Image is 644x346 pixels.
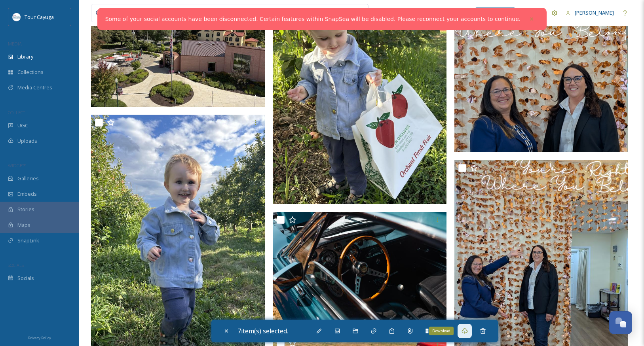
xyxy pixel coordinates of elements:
a: Privacy Policy [28,333,51,342]
span: Privacy Policy [28,335,51,340]
span: 7 item(s) selected. [237,327,288,335]
span: UGC [17,122,28,129]
span: WIDGETS [8,163,26,168]
span: Library [17,53,33,61]
a: What's New [475,8,515,19]
img: download.jpeg [13,13,21,21]
img: Owens Orchards (3).jpg [91,115,265,346]
span: Galleries [17,175,39,182]
span: Stories [17,206,34,213]
span: Socials [17,274,34,282]
span: SOCIALS [8,262,24,268]
span: MEDIA [8,41,22,47]
img: Fillmore Glen Auto Show 2025 (76).jpg [273,212,446,328]
span: SnapLink [17,237,39,244]
span: Media Centres [17,84,52,91]
button: Open Chat [609,311,632,334]
span: [PERSON_NAME] [575,9,614,16]
span: Tour Cayuga [25,13,54,21]
input: Search your library [110,4,304,22]
div: Download [429,327,454,335]
span: Maps [17,221,30,229]
span: Uploads [17,137,37,145]
a: [PERSON_NAME] [562,5,618,21]
a: View all files [318,5,364,21]
span: COLLECT [8,110,25,115]
span: Collections [17,68,44,76]
span: Embeds [17,190,37,198]
a: Some of your social accounts have been disconnected. Certain features within SnapSea will be disa... [105,15,521,23]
